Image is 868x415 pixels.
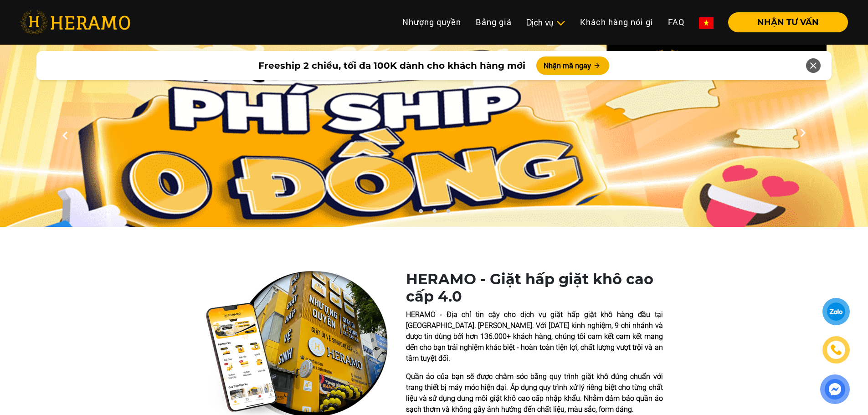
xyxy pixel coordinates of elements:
[443,209,452,218] button: 3
[258,59,525,72] span: Freeship 2 chiều, tối đa 100K dành cho khách hàng mới
[573,12,661,32] a: Khách hàng nói gì
[556,19,565,28] img: subToggleIcon
[728,12,848,32] button: NHẬN TƯ VẤN
[20,10,130,34] img: heramo-logo.png
[721,18,848,26] a: NHẬN TƯ VẤN
[526,16,565,29] div: Dịch vụ
[699,17,714,29] img: vn-flag.png
[536,56,609,75] button: Nhận mã ngay
[416,209,425,218] button: 1
[829,343,842,357] img: phone-icon
[430,209,439,218] button: 2
[395,12,468,32] a: Nhượng quyền
[661,12,692,32] a: FAQ
[468,12,519,32] a: Bảng giá
[406,371,663,415] p: Quần áo của bạn sẽ được chăm sóc bằng quy trình giặt khô đúng chuẩn với trang thiết bị máy móc hi...
[824,338,849,363] a: phone-icon
[406,271,663,306] h1: HERAMO - Giặt hấp giặt khô cao cấp 4.0
[406,309,663,364] p: HERAMO - Địa chỉ tin cậy cho dịch vụ giặt hấp giặt khô hàng đầu tại [GEOGRAPHIC_DATA]. [PERSON_NA...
